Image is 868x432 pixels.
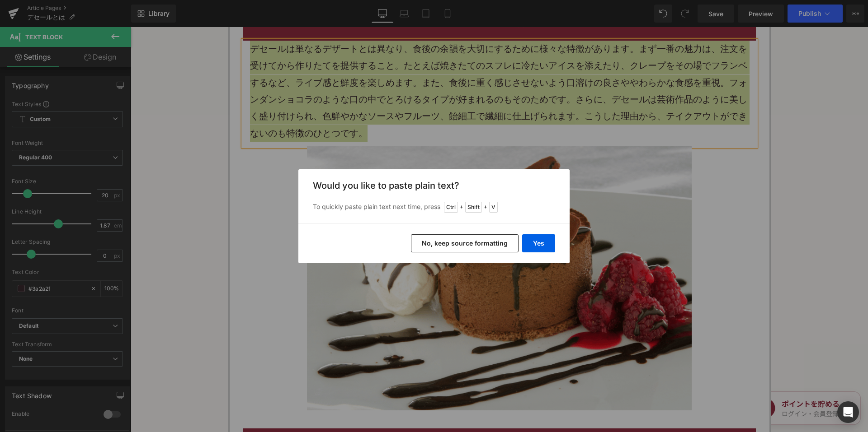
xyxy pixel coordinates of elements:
a: アイス [418,33,445,44]
span: Ctrl [444,202,458,213]
span: + [484,203,487,212]
a: フルーツ [273,84,309,94]
p: デセールは単なるデザートとは異なり、食後の余韻を大切にするために様々な特徴があります。まず一番の魅力は、注文を受けてから作りたてを提供すること。たとえば焼きたての に冷たい を添えたり、クレープ... [119,14,618,115]
img: デセールとは [176,119,561,383]
a: スフレ [354,33,382,44]
span: Shift [465,202,482,213]
h3: Would you like to paste plain text? [313,180,555,191]
div: Open Intercom Messenger [837,401,859,423]
span: V [489,202,498,213]
button: No, keep source formatting [411,234,519,252]
span: + [460,203,463,212]
p: To quickly paste plain text next time, press [313,202,555,213]
button: Yes [522,234,555,252]
a: 飴 [318,84,327,94]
